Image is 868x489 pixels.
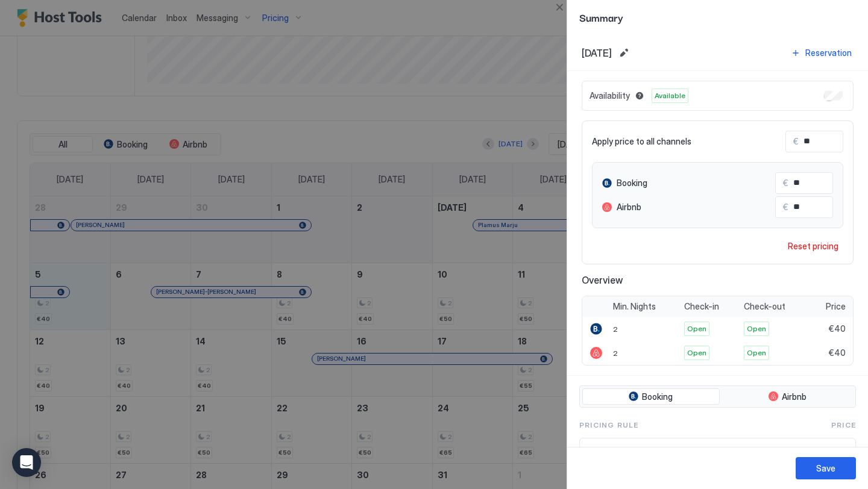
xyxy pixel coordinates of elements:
[789,45,854,61] button: Reservation
[617,202,641,213] span: Airbnb
[788,240,838,252] div: Reset pricing
[816,462,835,475] div: Save
[722,388,854,405] button: Airbnb
[592,136,691,147] span: Apply price to all channels
[642,391,673,402] span: Booking
[831,420,856,431] span: Price
[744,301,785,312] span: Check-out
[829,323,846,334] span: €40
[805,46,852,59] div: Reservation
[613,349,618,358] span: 2
[582,388,720,405] button: Booking
[829,347,846,358] span: €40
[796,457,856,479] button: Save
[582,274,854,286] span: Overview
[687,347,706,358] span: Open
[783,202,788,213] span: €
[613,325,618,334] span: 2
[655,90,685,101] span: Available
[12,448,41,477] div: Open Intercom Messenger
[579,10,856,25] span: Summary
[783,178,788,188] span: €
[747,347,766,358] span: Open
[579,385,856,408] div: tab-group
[747,323,766,334] span: Open
[783,238,843,254] button: Reset pricing
[684,301,719,312] span: Check-in
[590,90,630,101] span: Availability
[826,301,846,312] span: Price
[582,47,612,59] span: [DATE]
[632,89,647,103] button: Blocked dates override all pricing rules and remain unavailable until manually unblocked
[617,46,631,60] button: Edit date range
[782,391,807,402] span: Airbnb
[617,178,647,188] span: Booking
[613,301,656,312] span: Min. Nights
[687,323,706,334] span: Open
[579,420,638,431] span: Pricing Rule
[793,136,799,147] span: €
